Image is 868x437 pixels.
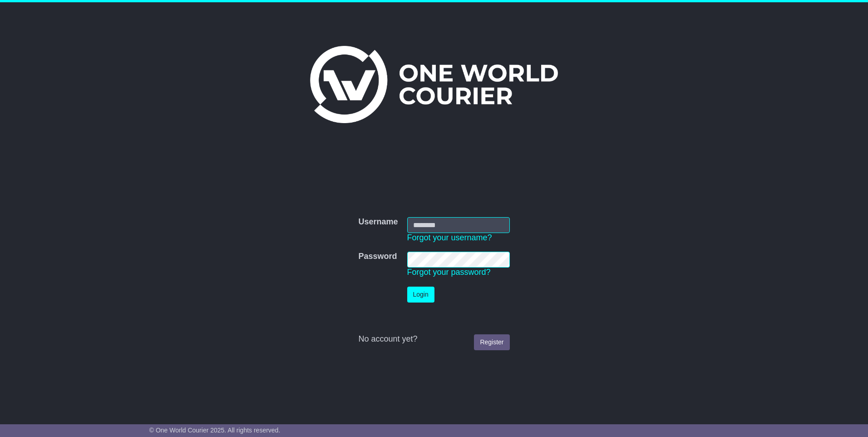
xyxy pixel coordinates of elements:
div: No account yet? [358,334,509,344]
button: Login [407,287,434,303]
a: Forgot your password? [407,268,491,277]
a: Forgot your username? [407,233,492,242]
span: © One World Courier 2025. All rights reserved. [149,427,281,434]
label: Password [358,252,397,262]
img: One World [310,46,558,123]
label: Username [358,217,398,227]
a: Register [474,334,509,350]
